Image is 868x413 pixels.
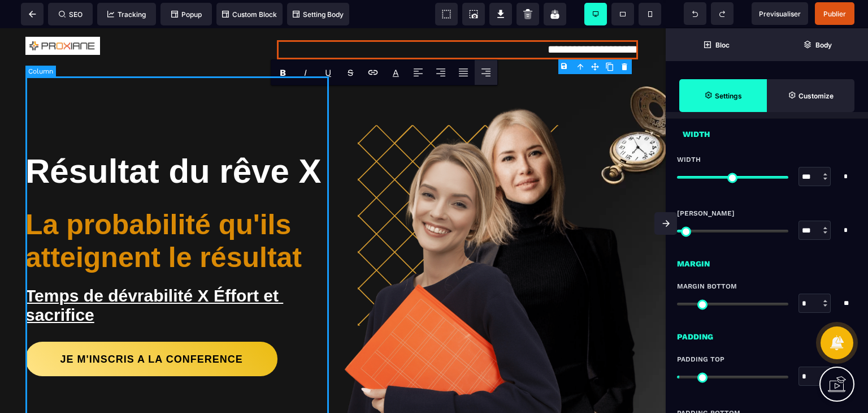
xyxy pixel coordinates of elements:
span: Align Center [429,60,452,85]
div: Padding [666,324,868,343]
span: Align Left [407,60,429,85]
strong: Customize [798,92,834,100]
span: Underline [316,60,339,85]
strong: Body [815,41,832,49]
span: Publier [823,10,846,18]
span: Screenshot [462,3,485,25]
span: Align Right [475,60,497,85]
label: Font color [393,67,399,78]
span: Margin Bottom [677,282,737,291]
span: Tracking [107,10,146,19]
u: U [325,67,331,78]
span: Custom Block [222,10,277,19]
span: Bold [271,60,294,85]
div: Margin [666,251,868,270]
span: Settings [679,79,767,112]
span: View components [435,3,458,25]
span: Open Style Manager [767,79,854,112]
span: Strike-through [339,60,362,85]
span: Setting Body [293,10,344,19]
strong: Settings [715,92,742,100]
strong: Bloc [715,41,730,49]
span: Open Blocks [666,28,767,61]
span: Width [677,155,701,164]
span: [PERSON_NAME] [677,209,735,218]
span: Padding Top [677,355,724,364]
div: Width [671,122,862,141]
span: Align Justify [452,60,475,85]
span: Popup [171,10,202,19]
button: JE M'INSCRIS A LA CONFERENCE [25,313,277,348]
b: B [280,67,286,78]
i: I [304,67,307,78]
span: Link [362,60,384,85]
img: 92ef1b41aa5dc875a9f0b1580ab26380_Logo_Proxiane_Final.png [25,8,100,27]
s: S [348,67,353,78]
b: Temps de dévrabilité X Éffort et sacrifice [25,258,283,296]
span: SEO [59,10,83,19]
h1: Résultat du rêve X [25,118,333,168]
b: La probabilité qu'ils atteignent le résultat [25,180,302,245]
span: Preview [752,2,808,25]
p: A [393,67,399,78]
span: Open Layer Manager [767,28,868,61]
span: Previsualiser [759,10,801,18]
span: Italic [294,60,316,85]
